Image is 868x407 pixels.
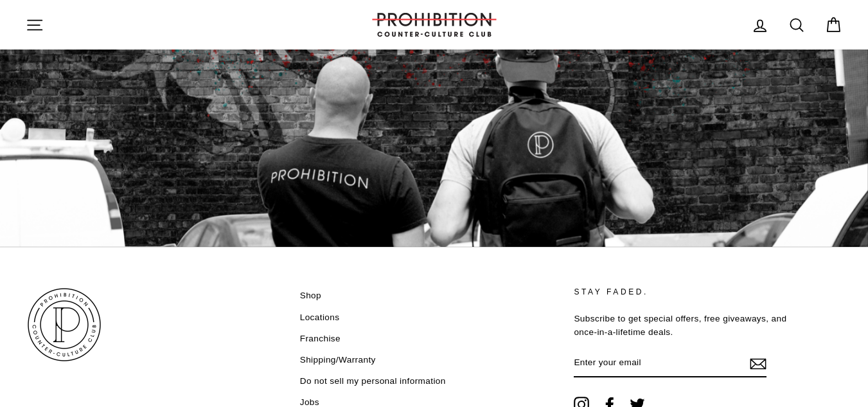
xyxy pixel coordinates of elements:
a: Do not sell my personal information [300,372,446,391]
a: Shop [300,286,321,305]
p: Subscribe to get special offers, free giveaways, and once-in-a-lifetime deals. [574,312,795,340]
a: Franchise [300,329,341,348]
a: Shipping/Warranty [300,350,376,370]
input: Enter your email [574,349,766,377]
img: PROHIBITION COUNTER-CULTURE CLUB [370,13,499,37]
p: STAY FADED. [574,286,795,298]
a: Locations [300,308,340,327]
img: PROHIBITION COUNTER-CULTURE CLUB [26,286,103,363]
